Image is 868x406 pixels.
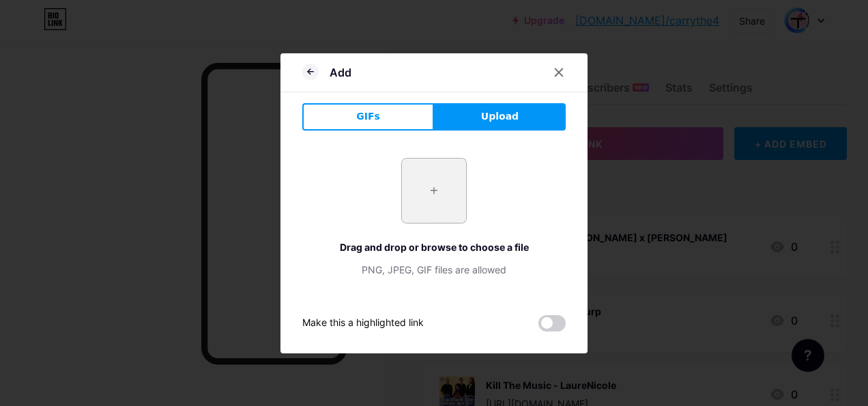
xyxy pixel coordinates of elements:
span: Upload [481,109,519,124]
div: Drag and drop or browse to choose a file [302,240,566,254]
button: GIFs [302,103,434,131]
span: GIFs [356,109,380,124]
div: PNG, JPEG, GIF files are allowed [302,262,566,277]
div: Add [330,64,351,81]
button: Upload [434,103,566,131]
div: Make this a highlighted link [302,315,424,331]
